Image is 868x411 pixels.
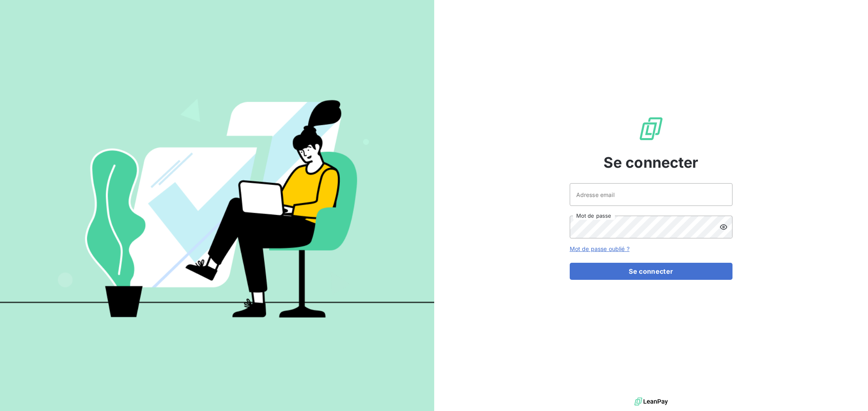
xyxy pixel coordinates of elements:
button: Se connecter [570,263,732,280]
input: placeholder [570,183,732,206]
a: Mot de passe oublié ? [570,245,630,252]
span: Se connecter [603,151,699,173]
img: Logo LeanPay [638,116,664,142]
img: logo [634,396,668,408]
